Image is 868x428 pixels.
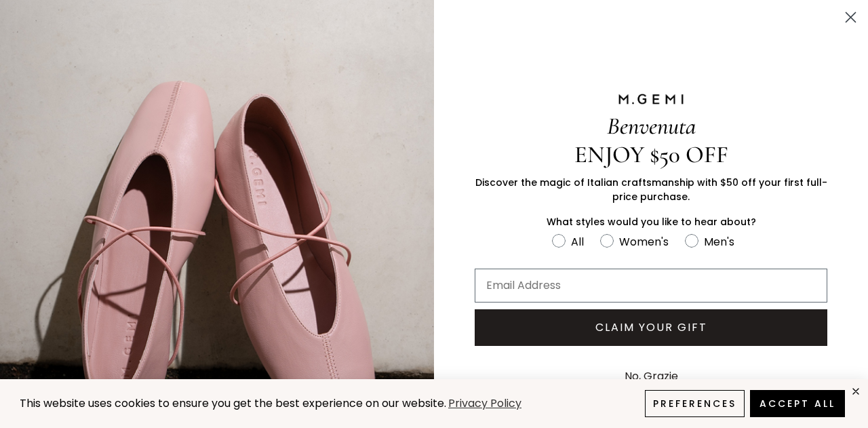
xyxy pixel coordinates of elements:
span: ENJOY $50 OFF [574,140,728,169]
button: No, Grazie [618,359,685,393]
button: Preferences [645,390,745,417]
button: CLAIM YOUR GIFT [475,309,827,346]
button: Accept All [750,390,845,417]
div: Women's [619,233,669,250]
div: All [571,233,584,250]
img: M.GEMI [617,93,685,105]
button: Close dialog [839,5,863,29]
div: Men's [704,233,734,250]
span: Discover the magic of Italian craftsmanship with $50 off your first full-price purchase. [475,176,827,203]
span: What styles would you like to hear about? [547,215,756,229]
input: Email Address [475,269,827,303]
span: Benvenuta [607,112,696,140]
a: Privacy Policy (opens in a new tab) [446,395,524,412]
div: close [850,386,861,397]
span: This website uses cookies to ensure you get the best experience on our website. [20,395,446,411]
